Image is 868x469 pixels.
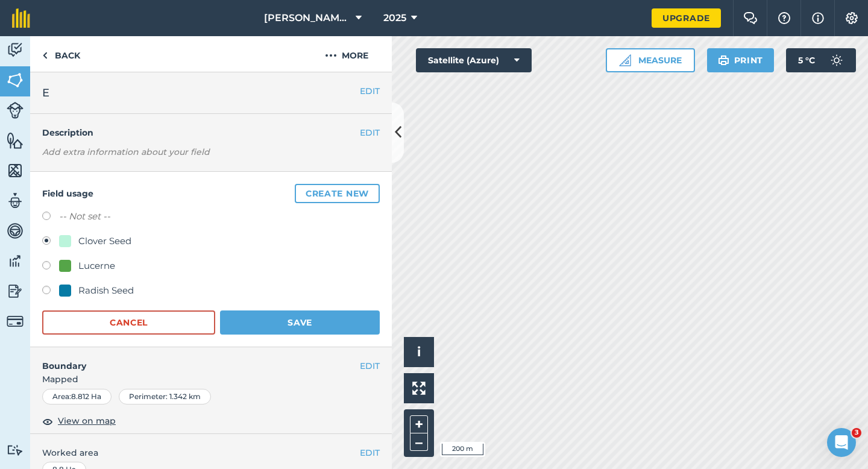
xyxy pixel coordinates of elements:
img: svg+xml;base64,PD94bWwgdmVyc2lvbj0iMS4wIiBlbmNvZGluZz0idXRmLTgiPz4KPCEtLSBHZW5lcmF0b3I6IEFkb2JlIE... [7,102,24,119]
button: Create new [295,184,380,203]
img: svg+xml;base64,PD94bWwgdmVyc2lvbj0iMS4wIiBlbmNvZGluZz0idXRmLTgiPz4KPCEtLSBHZW5lcmF0b3I6IEFkb2JlIE... [7,282,24,300]
button: EDIT [360,446,380,459]
img: Two speech bubbles overlapping with the left bubble in the forefront [743,12,758,24]
div: Area : 8.812 Ha [42,389,112,404]
div: Lucerne [78,259,115,273]
img: fieldmargin Logo [12,8,30,28]
img: Four arrows, one pointing top left, one top right, one bottom right and the last bottom left [412,382,426,395]
button: EDIT [360,359,380,373]
img: svg+xml;base64,PHN2ZyB4bWxucz0iaHR0cDovL3d3dy53My5vcmcvMjAwMC9zdmciIHdpZHRoPSIxNyIgaGVpZ2h0PSIxNy... [812,11,824,25]
div: Clover Seed [78,234,131,248]
button: Measure [606,48,695,72]
span: E [42,84,49,101]
button: Save [220,310,380,335]
span: 2025 [383,11,406,25]
button: EDIT [360,126,380,139]
span: View on map [58,414,116,427]
button: Satellite (Azure) [416,48,532,72]
a: Back [30,36,92,72]
img: A question mark icon [777,12,791,24]
span: [PERSON_NAME] Farming Partnership [264,11,351,25]
button: + [410,415,428,433]
img: svg+xml;base64,PD94bWwgdmVyc2lvbj0iMS4wIiBlbmNvZGluZz0idXRmLTgiPz4KPCEtLSBHZW5lcmF0b3I6IEFkb2JlIE... [7,444,24,456]
img: svg+xml;base64,PD94bWwgdmVyc2lvbj0iMS4wIiBlbmNvZGluZz0idXRmLTgiPz4KPCEtLSBHZW5lcmF0b3I6IEFkb2JlIE... [7,222,24,240]
button: View on map [42,414,116,429]
button: i [404,337,434,367]
img: svg+xml;base64,PHN2ZyB4bWxucz0iaHR0cDovL3d3dy53My5vcmcvMjAwMC9zdmciIHdpZHRoPSI1NiIgaGVpZ2h0PSI2MC... [7,131,24,150]
img: svg+xml;base64,PD94bWwgdmVyc2lvbj0iMS4wIiBlbmNvZGluZz0idXRmLTgiPz4KPCEtLSBHZW5lcmF0b3I6IEFkb2JlIE... [7,41,24,59]
button: Print [707,48,775,72]
h4: Boundary [30,347,360,373]
button: 5 °C [786,48,856,72]
label: -- Not set -- [59,209,110,224]
button: Cancel [42,310,215,335]
img: svg+xml;base64,PHN2ZyB4bWxucz0iaHR0cDovL3d3dy53My5vcmcvMjAwMC9zdmciIHdpZHRoPSIxOSIgaGVpZ2h0PSIyNC... [718,53,729,68]
img: svg+xml;base64,PD94bWwgdmVyc2lvbj0iMS4wIiBlbmNvZGluZz0idXRmLTgiPz4KPCEtLSBHZW5lcmF0b3I6IEFkb2JlIE... [7,252,24,270]
em: Add extra information about your field [42,146,210,157]
img: Ruler icon [619,54,631,66]
span: Mapped [30,373,392,386]
button: More [301,36,392,72]
img: svg+xml;base64,PHN2ZyB4bWxucz0iaHR0cDovL3d3dy53My5vcmcvMjAwMC9zdmciIHdpZHRoPSI1NiIgaGVpZ2h0PSI2MC... [7,71,24,89]
img: A cog icon [844,12,859,24]
img: svg+xml;base64,PD94bWwgdmVyc2lvbj0iMS4wIiBlbmNvZGluZz0idXRmLTgiPz4KPCEtLSBHZW5lcmF0b3I6IEFkb2JlIE... [7,192,24,210]
img: svg+xml;base64,PHN2ZyB4bWxucz0iaHR0cDovL3d3dy53My5vcmcvMjAwMC9zdmciIHdpZHRoPSIxOCIgaGVpZ2h0PSIyNC... [42,414,53,429]
img: svg+xml;base64,PHN2ZyB4bWxucz0iaHR0cDovL3d3dy53My5vcmcvMjAwMC9zdmciIHdpZHRoPSI5IiBoZWlnaHQ9IjI0Ii... [42,48,48,63]
img: svg+xml;base64,PHN2ZyB4bWxucz0iaHR0cDovL3d3dy53My5vcmcvMjAwMC9zdmciIHdpZHRoPSIyMCIgaGVpZ2h0PSIyNC... [325,48,337,63]
img: svg+xml;base64,PHN2ZyB4bWxucz0iaHR0cDovL3d3dy53My5vcmcvMjAwMC9zdmciIHdpZHRoPSI1NiIgaGVpZ2h0PSI2MC... [7,162,24,180]
h4: Field usage [42,184,380,203]
img: svg+xml;base64,PD94bWwgdmVyc2lvbj0iMS4wIiBlbmNvZGluZz0idXRmLTgiPz4KPCEtLSBHZW5lcmF0b3I6IEFkb2JlIE... [825,48,849,72]
button: – [410,433,428,451]
span: 5 ° C [798,48,815,72]
button: EDIT [360,84,380,98]
span: Worked area [42,446,380,459]
div: Perimeter : 1.342 km [119,389,211,404]
span: i [417,344,421,359]
div: Radish Seed [78,283,134,298]
a: Upgrade [652,8,721,28]
h4: Description [42,126,380,139]
img: svg+xml;base64,PD94bWwgdmVyc2lvbj0iMS4wIiBlbmNvZGluZz0idXRmLTgiPz4KPCEtLSBHZW5lcmF0b3I6IEFkb2JlIE... [7,313,24,330]
span: 3 [852,428,861,438]
iframe: Intercom live chat [827,428,856,457]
